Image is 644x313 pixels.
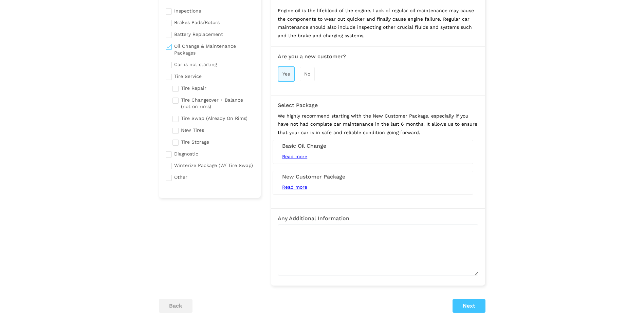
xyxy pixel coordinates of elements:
h3: Basic Oil Change [282,143,464,149]
p: We highly recommend starting with the New Customer Package, especially if you have not had comple... [278,112,478,137]
h3: Select Package [278,102,478,108]
h3: Are you a new customer? [278,54,346,60]
button: Next [453,299,485,313]
button: back [159,299,192,313]
span: No [304,71,310,77]
h3: New Customer Package [282,174,464,180]
span: Yes [282,71,290,77]
span: Read more [282,184,307,190]
h3: Any Additional Information [278,215,478,222]
span: Read more [282,154,307,159]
